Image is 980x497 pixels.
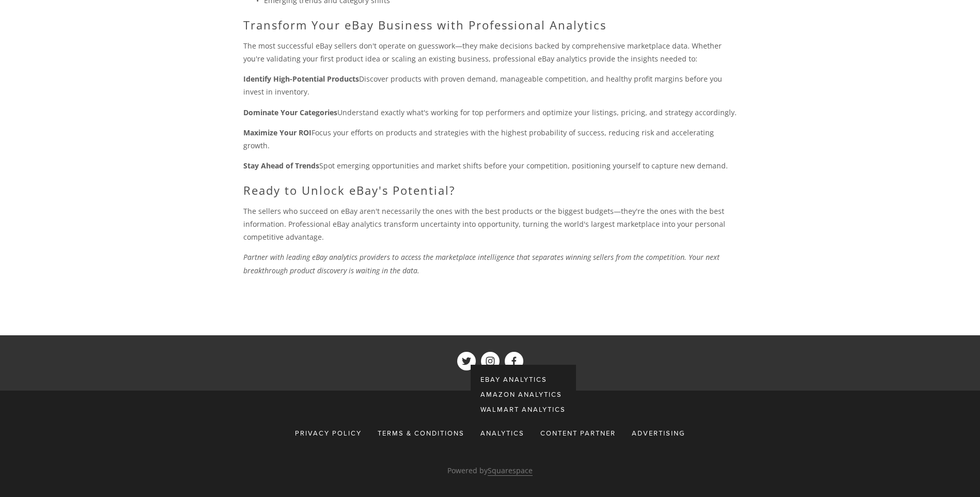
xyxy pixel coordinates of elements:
[534,424,623,442] a: Content Partner
[625,424,685,442] a: Advertising
[378,428,464,438] span: Terms & Conditions
[243,183,737,197] h2: Ready to Unlock eBay's Potential?
[474,424,531,442] div: Analytics
[632,428,685,438] span: Advertising
[243,106,737,119] p: Understand exactly what's working for top performers and optimize your listings, pricing, and str...
[471,387,576,402] a: Amazon Analytics
[243,107,337,117] strong: Dominate Your Categories
[480,390,562,399] span: Amazon Analytics
[243,72,737,98] p: Discover products with proven demand, manageable competition, and healthy profit margins before y...
[457,352,476,370] a: ShelfTrend
[243,252,722,275] em: Partner with leading eBay analytics providers to access the marketplace intelligence that separat...
[505,352,523,370] a: ShelfTrend
[481,352,500,370] a: ShelfTrend
[243,464,737,477] p: Powered by
[480,375,547,384] span: eBay Analytics
[295,428,362,438] span: Privacy Policy
[243,126,737,152] p: Focus your efforts on products and strategies with the highest probability of success, reducing r...
[243,161,319,170] strong: Stay Ahead of Trends
[243,18,737,32] h2: Transform Your eBay Business with Professional Analytics
[540,428,616,438] span: Content Partner
[243,128,312,137] strong: Maximize Your ROI
[488,465,533,476] a: Squarespace
[295,424,368,442] a: Privacy Policy
[243,205,737,244] p: The sellers who succeed on eBay aren't necessarily the ones with the best products or the biggest...
[371,424,471,442] a: Terms & Conditions
[243,74,359,84] strong: Identify High-Potential Products
[243,159,737,172] p: Spot emerging opportunities and market shifts before your competition, positioning yourself to ca...
[471,402,576,417] a: Walmart Analytics
[480,405,566,414] span: Walmart Analytics
[471,371,576,386] a: eBay Analytics
[243,39,737,65] p: The most successful eBay sellers don't operate on guesswork—they make decisions backed by compreh...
